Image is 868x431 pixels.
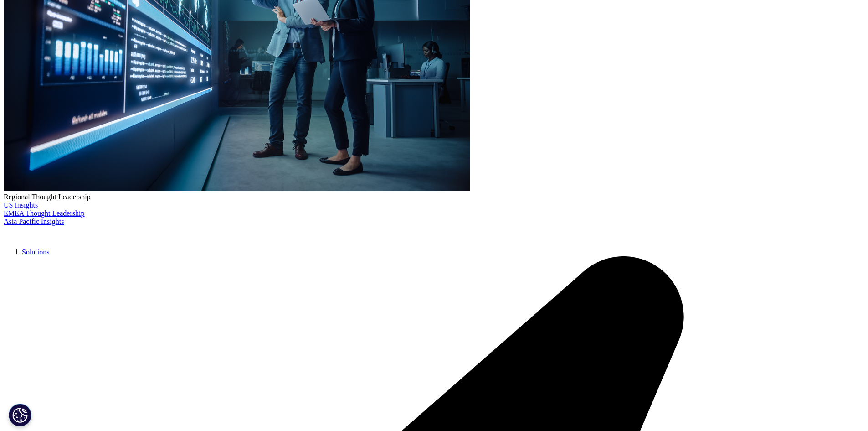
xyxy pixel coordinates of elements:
[4,218,64,225] a: Asia Pacific Insights
[4,201,38,209] a: US Insights
[4,193,864,201] div: Regional Thought Leadership
[4,209,84,217] a: EMEA Thought Leadership
[22,248,49,256] a: Solutions
[9,404,31,426] button: Cookie-Einstellungen
[4,226,77,239] img: IQVIA Healthcare Information Technology and Pharma Clinical Research Company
